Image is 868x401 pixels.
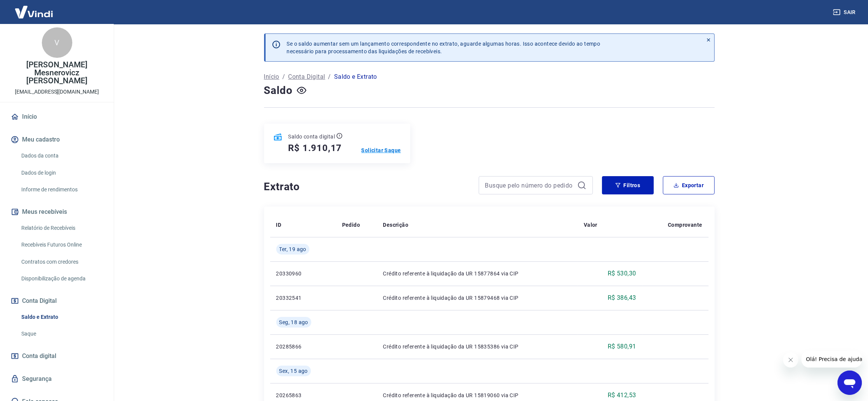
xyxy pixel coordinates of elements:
[9,131,105,148] button: Meu cadastro
[383,221,409,229] p: Descrição
[18,271,105,286] a: Disponibilização de agenda
[9,204,105,220] button: Meus recebíveis
[328,72,331,81] p: /
[282,72,285,81] p: /
[831,5,859,19] button: Sair
[783,352,798,368] iframe: Fechar mensagem
[276,391,330,399] p: 20265863
[22,351,56,361] span: Conta digital
[9,293,105,309] button: Conta Digital
[383,391,572,399] p: Crédito referente à liquidação da UR 15819060 via CIP
[9,0,59,24] img: Vindi
[6,61,108,85] p: [PERSON_NAME] Mesnerovicz [PERSON_NAME]
[18,309,105,325] a: Saldo e Extrato
[264,179,470,194] h4: Extrato
[18,182,105,197] a: Informe de rendimentos
[276,343,330,350] p: 20285866
[276,294,330,302] p: 20332541
[276,221,282,229] p: ID
[485,180,574,191] input: Busque pelo número do pedido
[342,221,360,229] p: Pedido
[608,293,636,302] p: R$ 386,43
[18,326,105,342] a: Saque
[18,148,105,164] a: Dados da conta
[334,72,377,81] p: Saldo e Extrato
[18,165,105,181] a: Dados de login
[608,269,636,278] p: R$ 530,30
[9,108,105,125] a: Início
[5,5,64,11] span: Olá! Precisa de ajuda?
[264,83,293,98] h4: Saldo
[9,371,105,387] a: Segurança
[608,391,636,400] p: R$ 412,53
[288,142,342,154] h5: R$ 1.910,17
[279,245,306,253] span: Ter, 19 ago
[264,72,279,81] a: Início
[287,40,600,55] p: Se o saldo aumentar sem um lançamento correspondente no extrato, aguarde algumas horas. Isso acon...
[663,176,715,194] button: Exportar
[668,221,702,229] p: Comprovante
[602,176,654,194] button: Filtros
[9,348,105,364] a: Conta digital
[42,27,72,58] div: V
[801,351,862,368] iframe: Mensagem da empresa
[276,270,330,277] p: 20330960
[18,220,105,236] a: Relatório de Recebíveis
[608,342,636,351] p: R$ 580,91
[584,221,597,229] p: Valor
[383,270,572,277] p: Crédito referente à liquidação da UR 15877864 via CIP
[288,72,325,81] a: Conta Digital
[362,146,401,154] a: Solicitar Saque
[383,343,572,350] p: Crédito referente à liquidação da UR 15835386 via CIP
[15,88,99,96] p: [EMAIL_ADDRESS][DOMAIN_NAME]
[838,371,862,395] iframe: Botão para abrir a janela de mensagens
[279,318,308,326] span: Seg, 18 ago
[279,367,308,375] span: Sex, 15 ago
[18,254,105,270] a: Contratos com credores
[18,237,105,253] a: Recebíveis Futuros Online
[383,294,572,302] p: Crédito referente à liquidação da UR 15879468 via CIP
[288,133,335,140] p: Saldo conta digital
